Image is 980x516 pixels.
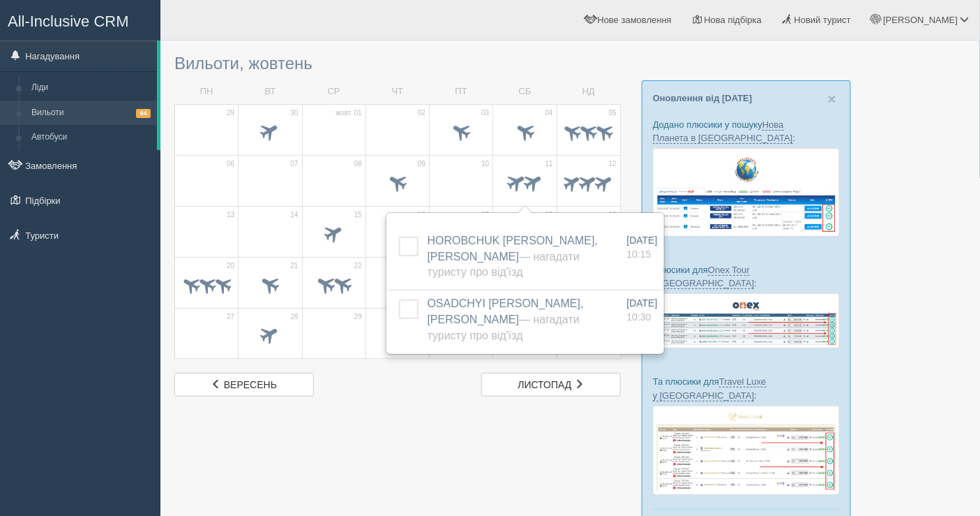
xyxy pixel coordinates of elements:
[609,210,617,220] span: 19
[598,15,672,25] span: Нове замовлення
[1,1,160,39] a: All-Inclusive CRM
[627,235,658,246] span: [DATE]
[175,80,239,104] td: ПН
[290,261,298,271] span: 21
[428,297,584,341] span: OSADCHYI [PERSON_NAME], [PERSON_NAME]
[227,312,234,322] span: 27
[653,293,840,348] img: onex-tour-proposal-crm-for-travel-agency.png
[418,159,425,169] span: 09
[290,210,298,220] span: 14
[290,108,298,118] span: 30
[227,159,234,169] span: 06
[174,54,621,73] h3: Вильоти, жовтень
[227,210,234,220] span: 13
[545,210,553,220] span: 18
[653,376,767,401] a: Travel Luxe у [GEOGRAPHIC_DATA]
[609,159,617,169] span: 12
[428,314,580,341] span: — Нагадати туристу про від'їзд
[481,108,489,118] span: 03
[428,235,598,279] a: HOROBCHUK [PERSON_NAME], [PERSON_NAME]— Нагадати туристу про від'їзд
[653,93,753,103] a: Оновлення від [DATE]
[481,159,489,169] span: 10
[653,406,840,496] img: travel-luxe-%D0%BF%D0%BE%D0%B4%D0%B1%D0%BE%D1%80%D0%BA%D0%B0-%D1%81%D1%80%D0%BC-%D0%B4%D0%BB%D1%8...
[290,312,298,322] span: 28
[653,118,840,145] p: Додано плюсики у пошуку :
[794,15,851,25] span: Новий турист
[25,101,157,126] a: Вильоти64
[518,379,572,390] span: листопад
[224,379,277,390] span: вересень
[481,210,489,220] span: 17
[354,261,362,271] span: 22
[653,375,840,401] p: Та плюсики для :
[136,109,151,118] span: 64
[883,15,958,25] span: [PERSON_NAME]
[227,261,234,271] span: 20
[627,233,658,261] a: [DATE] 10:15
[354,312,362,322] span: 29
[354,159,362,169] span: 08
[25,125,157,150] a: Автобуси
[545,159,553,169] span: 11
[302,80,365,104] td: СР
[428,297,584,341] a: OSADCHYI [PERSON_NAME], [PERSON_NAME]— Нагадати туристу про від'їзд
[627,297,658,309] span: [DATE]
[653,148,840,236] img: new-planet-%D0%BF%D1%96%D0%B4%D0%B1%D1%96%D1%80%D0%BA%D0%B0-%D1%81%D1%80%D0%BC-%D0%B4%D0%BB%D1%8F...
[627,296,658,324] a: [DATE] 10:30
[174,373,314,397] a: вересень
[557,80,620,104] td: НД
[290,159,298,169] span: 07
[627,249,651,260] span: 10:15
[493,80,557,104] td: СБ
[227,108,234,118] span: 29
[653,263,840,290] p: Плюсики для :
[239,80,302,104] td: ВТ
[627,311,651,323] span: 10:30
[418,210,425,220] span: 16
[428,235,598,279] span: HOROBCHUK [PERSON_NAME], [PERSON_NAME]
[365,80,429,104] td: ЧТ
[25,75,157,101] a: Ліди
[609,108,617,118] span: 05
[704,15,762,25] span: Нова підбірка
[336,108,362,118] span: жовт. 01
[828,91,836,106] button: Close
[828,91,836,107] span: ×
[481,373,621,397] a: листопад
[418,108,425,118] span: 02
[545,108,553,118] span: 04
[8,13,129,30] span: All-Inclusive CRM
[430,80,493,104] td: ПТ
[354,210,362,220] span: 15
